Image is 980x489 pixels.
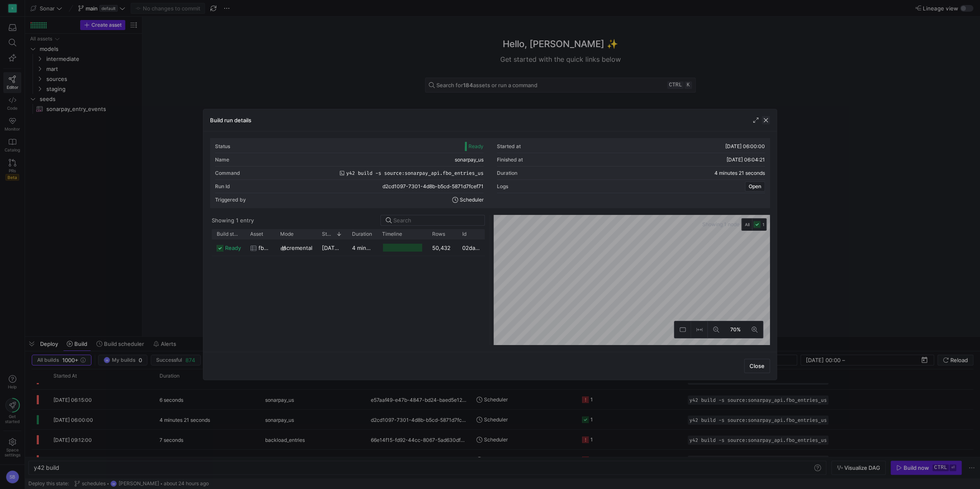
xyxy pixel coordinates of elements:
span: Build status [217,231,240,237]
h3: Build run details [210,117,251,124]
span: Showing 1 node [702,222,741,227]
span: Started at [322,231,333,237]
div: Status [215,144,230,149]
span: Duration [352,231,372,237]
div: Started at [497,144,521,149]
span: [DATE] 06:00:00 [725,143,765,149]
div: Showing 1 entry [212,217,254,224]
div: Finished at [497,157,523,163]
span: All [745,221,750,228]
span: [DATE] 06:04:21 [727,156,765,163]
button: 70% [724,321,746,338]
span: y42 build -s source:sonarpay_api.fbo_entries_us [346,170,484,176]
span: Id [462,231,466,237]
span: Ready [468,144,484,149]
div: Run Id [215,184,230,189]
y42-duration: 4 minutes 21 seconds [714,170,765,176]
span: Mode [280,231,294,237]
span: 70% [729,325,742,334]
span: ready [225,240,241,256]
span: incremental [282,240,312,256]
span: [DATE] 06:00:05 [322,244,365,251]
span: Close [750,363,765,369]
div: 50,432 [427,239,457,256]
span: Open [749,184,761,189]
span: Scheduler [460,197,484,203]
button: Close [744,359,770,373]
div: 02dae2af-2ab8-4b23-9023-67e00cde539e [457,239,486,256]
div: Duration [497,170,517,176]
div: Triggered by [215,197,246,203]
div: Press SPACE to select this row. [212,239,486,256]
div: Logs [497,184,508,189]
span: Timeline [382,231,402,237]
button: Open [745,181,765,192]
span: fbo_entries_us [258,240,270,256]
span: Rows [432,231,445,237]
span: sonarpay_us [455,157,484,163]
span: Asset [250,231,263,237]
div: Name [215,157,229,163]
span: 1 [762,222,765,227]
input: Search [393,217,479,224]
y42-duration: 4 minutes 15 seconds [352,244,409,251]
span: d2cd1097-7301-4d8b-b5cd-5871d7fcef71 [382,184,484,189]
div: Command [215,170,240,176]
